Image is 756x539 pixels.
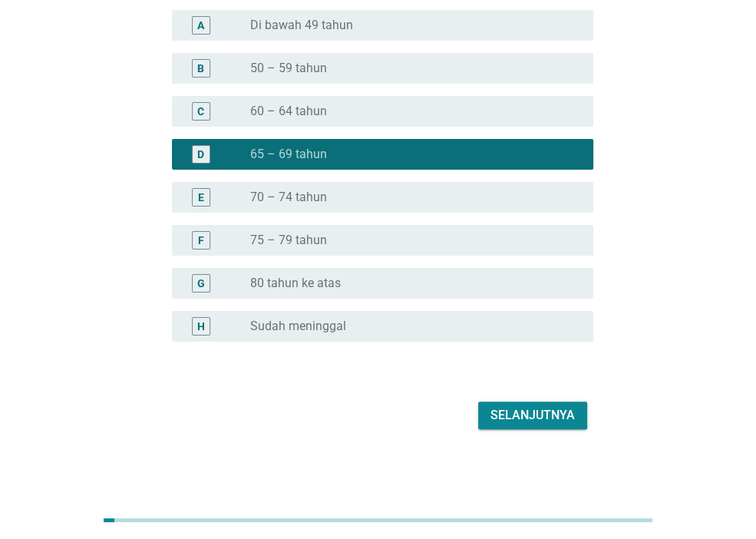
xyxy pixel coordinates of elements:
[198,232,204,248] div: F
[250,233,327,248] label: 75 – 79 tahun
[490,406,575,425] div: Selanjutnya
[197,275,205,291] div: G
[250,104,327,119] label: 60 – 64 tahun
[198,189,204,205] div: E
[250,18,353,33] label: Di bawah 49 tahun
[197,103,204,119] div: C
[197,60,204,76] div: B
[250,190,327,205] label: 70 – 74 tahun
[250,61,327,76] label: 50 – 59 tahun
[197,318,205,334] div: H
[250,147,327,162] label: 65 – 69 tahun
[197,146,204,162] div: D
[250,276,341,291] label: 80 tahun ke atas
[250,319,346,334] label: Sudah meninggal
[478,402,587,429] button: Selanjutnya
[197,17,204,33] div: A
